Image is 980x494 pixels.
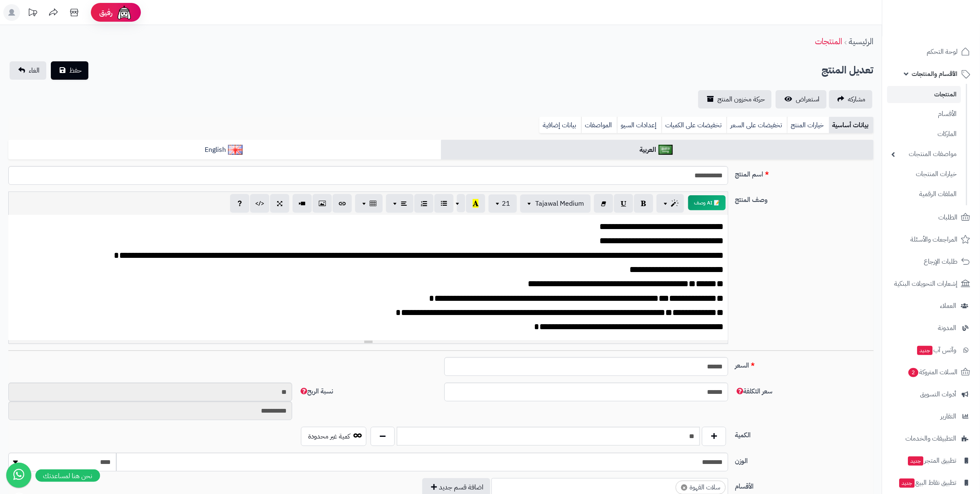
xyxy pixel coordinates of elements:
label: الأقسام [732,478,877,491]
span: طلبات الإرجاع [924,256,958,267]
a: تحديثات المنصة [22,4,43,23]
a: بيانات أساسية [829,117,874,134]
a: التقارير [887,406,975,426]
label: الكمية [732,427,877,440]
a: تخفيضات على الكميات [662,117,727,134]
h2: تعديل المنتج [822,62,874,79]
span: أدوات التسويق [920,388,957,400]
a: استعراض [776,90,827,108]
a: خيارات المنتجات [887,165,961,183]
span: العملاء [940,300,957,312]
span: المدونة [938,322,957,334]
a: إشعارات التحويلات البنكية [887,274,975,294]
span: الغاء [29,66,40,76]
span: Tajawal Medium [535,199,584,209]
span: لوحة التحكم [927,46,958,58]
a: المراجعات والأسئلة [887,229,975,250]
button: حفظ [51,61,88,80]
span: سعر التكلفة [735,386,772,396]
span: رفيق [99,8,113,18]
a: تطبيق المتجرجديد [887,451,975,471]
span: نسبة الربح [299,386,333,396]
span: الأقسام والمنتجات [912,68,958,80]
a: الطلبات [887,207,975,227]
span: حفظ [69,66,82,76]
a: حركة مخزون المنتج [698,90,772,108]
a: العربية [441,140,874,160]
a: المنتجات [815,35,842,48]
span: 2 [908,368,919,377]
a: وآتس آبجديد [887,340,975,360]
label: الوزن [732,453,877,466]
a: التطبيقات والخدمات [887,428,975,449]
a: العملاء [887,296,975,316]
span: المراجعات والأسئلة [911,234,958,245]
span: × [681,484,687,491]
a: بيانات إضافية [539,117,581,134]
a: الغاء [10,61,46,80]
span: مشاركه [848,94,866,104]
a: طلبات الإرجاع [887,252,975,272]
img: العربية [659,145,673,155]
span: تطبيق المتجر [907,455,957,466]
button: 📝 AI وصف [688,195,726,210]
a: مواصفات المنتجات [887,145,961,163]
label: وصف المنتج [732,192,877,205]
a: المدونة [887,318,975,338]
img: ai-face.png [116,4,133,21]
img: English [228,145,243,155]
img: logo-2.png [923,17,972,35]
button: Tajawal Medium [520,194,591,213]
a: الملفات الرقمية [887,185,961,203]
span: وآتس آب [917,344,957,356]
span: جديد [908,456,924,466]
a: أدوات التسويق [887,384,975,404]
a: المواصفات [581,117,617,134]
span: التطبيقات والخدمات [906,433,957,444]
span: جديد [917,346,933,355]
a: السلات المتروكة2 [887,362,975,382]
a: الأقسام [887,105,961,123]
a: English [8,140,441,160]
a: لوحة التحكم [887,42,975,62]
span: تطبيق نقاط البيع [899,477,957,489]
a: الماركات [887,125,961,143]
span: إشعارات التحويلات البنكية [895,278,958,290]
span: حركة مخزون المنتج [717,94,765,104]
span: جديد [900,479,915,488]
span: الطلبات [939,212,958,223]
a: تطبيق نقاط البيعجديد [887,473,975,493]
a: الرئيسية [849,35,874,48]
label: اسم المنتج [732,166,877,179]
span: استعراض [796,94,820,104]
span: السلات المتروكة [908,366,958,378]
span: التقارير [941,411,957,422]
a: إعدادات السيو [617,117,662,134]
a: المنتجات [887,86,961,103]
a: مشاركه [829,90,872,108]
a: خيارات المنتج [787,117,829,134]
span: 21 [502,199,510,209]
label: السعر [732,357,877,370]
button: 21 [489,194,517,213]
a: تخفيضات على السعر [727,117,787,134]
